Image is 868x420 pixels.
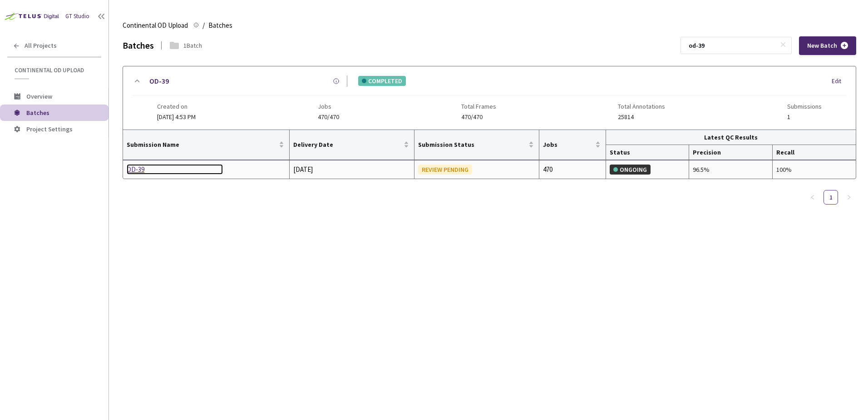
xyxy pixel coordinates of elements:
[543,164,602,175] div: 470
[358,76,406,86] div: COMPLETED
[25,42,57,50] span: All Projects
[15,66,96,74] span: Continental OD Upload
[127,164,223,175] a: OD-39
[810,195,815,200] span: left
[123,130,290,160] th: Submission Name
[689,145,772,160] th: Precision
[202,20,205,31] li: /
[418,141,527,148] span: Submission Status
[26,125,73,133] span: Project Settings
[773,145,856,160] th: Recall
[290,130,414,160] th: Delivery Date
[318,103,339,110] span: Jobs
[157,113,196,121] span: [DATE] 4:53 PM
[183,41,202,50] div: 1 Batch
[842,190,856,205] button: right
[127,141,277,148] span: Submission Name
[842,190,856,205] li: Next Page
[805,190,820,205] li: Previous Page
[123,20,188,31] span: Continental OD Upload
[846,195,852,200] span: right
[293,141,402,148] span: Delivery Date
[539,130,606,160] th: Jobs
[787,114,822,120] span: 1
[293,164,410,175] div: [DATE]
[414,130,539,160] th: Submission Status
[776,165,852,175] div: 100%
[618,114,665,120] span: 25814
[787,103,822,110] span: Submissions
[610,165,651,175] div: ONGOING
[832,77,847,86] div: Edit
[683,37,780,54] input: Search
[149,75,169,87] a: OD-39
[123,39,154,52] div: Batches
[418,165,472,175] div: REVIEW PENDING
[26,92,52,100] span: Overview
[807,42,837,50] span: New Batch
[318,114,339,120] span: 470/470
[824,190,838,205] li: 1
[693,165,768,175] div: 96.5%
[157,103,196,110] span: Created on
[461,103,496,110] span: Total Frames
[543,141,593,148] span: Jobs
[824,190,838,204] a: 1
[805,190,820,205] button: left
[65,12,89,21] div: GT Studio
[123,66,856,130] div: OD-39COMPLETEDEditCreated on[DATE] 4:53 PMJobs470/470Total Frames470/470Total Annotations25814Sub...
[461,114,496,120] span: 470/470
[208,20,232,31] span: Batches
[618,103,665,110] span: Total Annotations
[26,109,49,117] span: Batches
[606,130,856,145] th: Latest QC Results
[606,145,689,160] th: Status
